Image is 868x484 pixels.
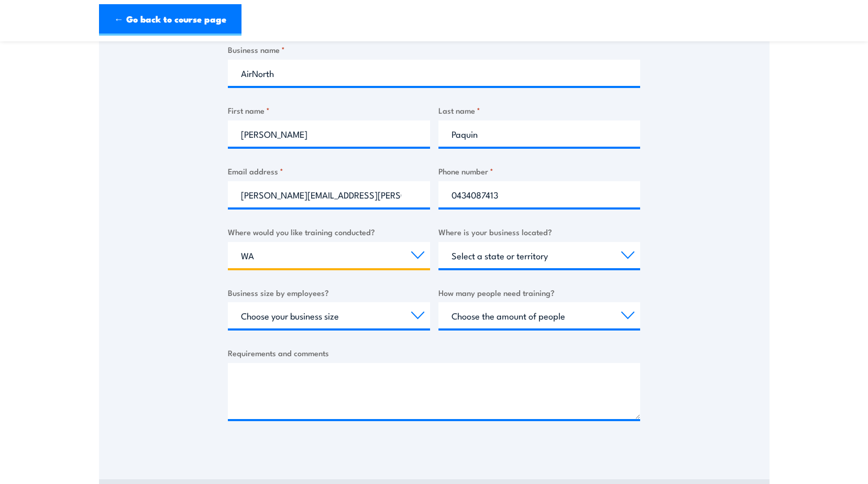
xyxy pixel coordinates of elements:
[228,287,430,299] label: Business size by employees?
[438,287,641,299] label: How many people need training?
[228,165,430,177] label: Email address
[99,4,241,36] a: ← Go back to course page
[438,104,641,116] label: Last name
[228,347,640,359] label: Requirements and comments
[228,226,430,238] label: Where would you like training conducted?
[228,104,430,116] label: First name
[438,165,641,177] label: Phone number
[228,43,640,56] label: Business name
[438,226,641,238] label: Where is your business located?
